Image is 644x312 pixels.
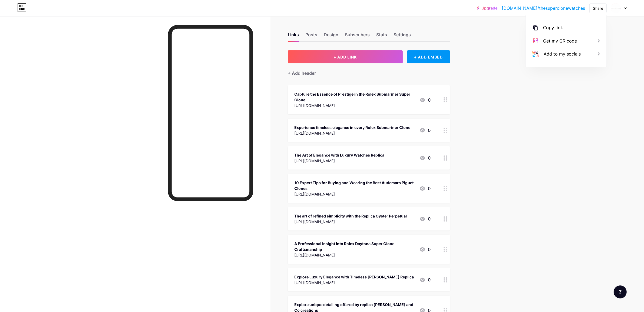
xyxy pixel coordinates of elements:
[294,103,415,108] div: [URL][DOMAIN_NAME]
[294,125,410,130] div: Experience timeless elegance in every Rolex Submariner Clone
[288,70,316,76] div: + Add header
[294,191,415,197] div: [URL][DOMAIN_NAME]
[477,6,497,10] a: Upgrade
[543,38,577,44] div: Get my QR code
[294,152,384,158] div: The Art of Elegance with Luxury Watches Replica
[419,185,431,192] div: 0
[294,219,407,225] div: [URL][DOMAIN_NAME]
[394,31,411,41] div: Settings
[502,5,585,11] a: [DOMAIN_NAME]/thesuperclonewatches
[324,31,338,41] div: Design
[305,31,317,41] div: Posts
[419,127,431,134] div: 0
[294,274,414,280] div: Explore Luxury Elegance with Timeless [PERSON_NAME] Replica
[611,3,621,13] img: thesuperclonewatches
[294,213,407,219] div: The art of refined simplicity with the Replica Oyster Perpetual
[407,50,450,63] div: + ADD EMBED
[593,5,603,11] div: Share
[294,280,414,285] div: [URL][DOMAIN_NAME]
[419,277,431,283] div: 0
[419,246,431,253] div: 0
[288,31,299,41] div: Links
[544,51,581,57] div: Add to my socials
[543,25,563,31] div: Copy link
[294,91,415,103] div: Capture the Essence of Prestige in the Rolex Submariner Super Clone
[419,155,431,161] div: 0
[376,31,387,41] div: Stats
[294,241,415,252] div: A Professional Insight into Rolex Daytona Super Clone Craftsmanship
[288,50,403,63] button: + ADD LINK
[419,97,431,103] div: 0
[294,252,415,258] div: [URL][DOMAIN_NAME]
[294,158,384,164] div: [URL][DOMAIN_NAME]
[419,216,431,222] div: 0
[294,180,415,191] div: 10 Expert Tips for Buying and Wearing the Best Audemars Piguet Clones
[333,55,357,59] span: + ADD LINK
[345,31,370,41] div: Subscribers
[294,130,410,136] div: [URL][DOMAIN_NAME]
